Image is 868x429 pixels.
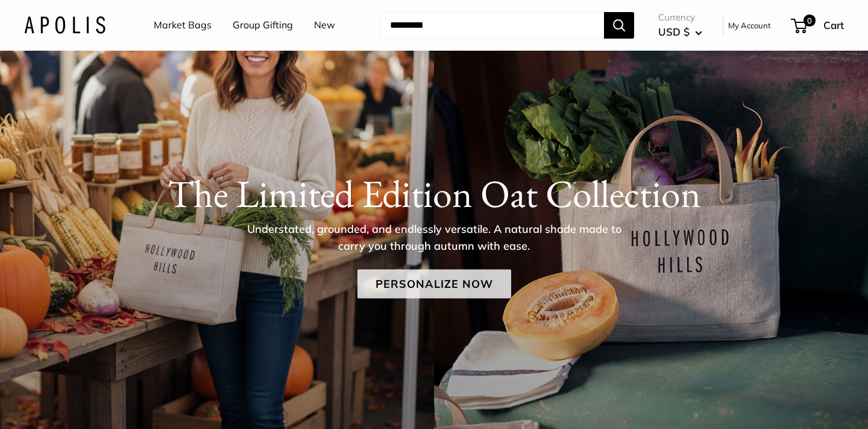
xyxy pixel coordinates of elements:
p: Understated, grounded, and endlessly versatile. A natural shade made to carry you through autumn ... [238,220,630,254]
span: Currency [658,9,702,26]
a: My Account [728,18,771,33]
a: Personalize Now [357,269,511,298]
a: Group Gifting [233,16,293,34]
input: Search... [380,12,604,39]
span: 0 [804,14,816,27]
a: 0 Cart [792,16,844,35]
button: USD $ [658,22,702,42]
h1: The Limited Edition Oat Collection [24,170,844,216]
a: New [314,16,335,34]
img: Apolis [24,16,105,34]
span: USD $ [658,25,690,38]
a: Market Bags [154,16,212,34]
span: Cart [823,19,844,31]
button: Search [604,12,634,39]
